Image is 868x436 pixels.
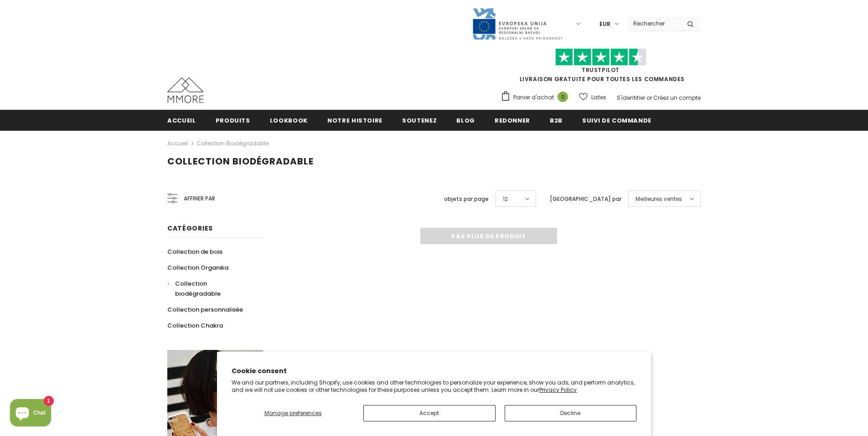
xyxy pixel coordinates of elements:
[628,17,680,30] input: Search Site
[167,321,223,330] span: Collection Chakra
[167,318,223,333] a: Collection Chakra
[599,20,610,29] span: EUR
[550,195,621,204] label: [GEOGRAPHIC_DATA] par
[184,194,215,204] span: Affiner par
[402,116,437,125] span: soutenez
[167,260,228,276] a: Collection Organika
[456,116,475,125] span: Blog
[232,366,636,376] h2: Cookie consent
[167,247,222,256] span: Collection de bois
[167,116,196,125] span: Accueil
[558,92,568,102] span: 0
[582,110,651,130] a: Suivi de commande
[550,116,563,125] span: B2B
[501,91,573,104] a: Panier d'achat 0
[327,116,382,125] span: Notre histoire
[501,52,701,83] span: LIVRAISON GRATUITE POUR TOUTES LES COMMANDES
[270,116,308,125] span: Lookbook
[167,305,243,314] span: Collection personnalisée
[539,386,577,394] a: Privacy Policy
[7,399,54,429] inbox-online-store-chat: Shopify online store chat
[582,116,651,125] span: Suivi de commande
[167,276,253,302] a: Collection biodégradable
[495,110,530,130] a: Redonner
[167,224,213,233] span: Catégories
[216,110,250,130] a: Produits
[402,110,437,130] a: soutenez
[495,116,530,125] span: Redonner
[232,379,636,393] p: We and our partners, including Shopify, use cookies and other technologies to personalize your ex...
[653,94,701,102] a: Créez un compte
[635,195,682,204] span: Meilleures ventes
[555,48,646,66] img: Faites confiance aux étoiles pilotes
[582,66,620,74] a: TrustPilot
[175,279,221,298] span: Collection biodégradable
[472,20,563,27] a: Javni Razpis
[167,244,222,260] a: Collection de bois
[167,110,196,130] a: Accueil
[579,89,606,105] a: Listes
[167,263,228,272] span: Collection Organika
[167,155,314,168] span: Collection biodégradable
[167,302,243,318] a: Collection personnalisée
[503,195,508,204] span: 12
[167,77,204,103] img: Cas MMORE
[327,110,382,130] a: Notre histoire
[196,139,269,147] a: Collection biodégradable
[167,138,188,149] a: Accueil
[232,405,354,421] button: Manage preferences
[444,195,489,204] label: objets par page
[264,409,322,417] span: Manage preferences
[617,94,645,102] a: S'identifier
[270,110,308,130] a: Lookbook
[513,93,554,102] span: Panier d'achat
[216,116,250,125] span: Produits
[505,405,637,421] button: Decline
[456,110,475,130] a: Blog
[646,94,652,102] span: or
[550,110,563,130] a: B2B
[472,7,563,41] img: Javni Razpis
[363,405,496,421] button: Accept
[591,93,606,102] span: Listes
